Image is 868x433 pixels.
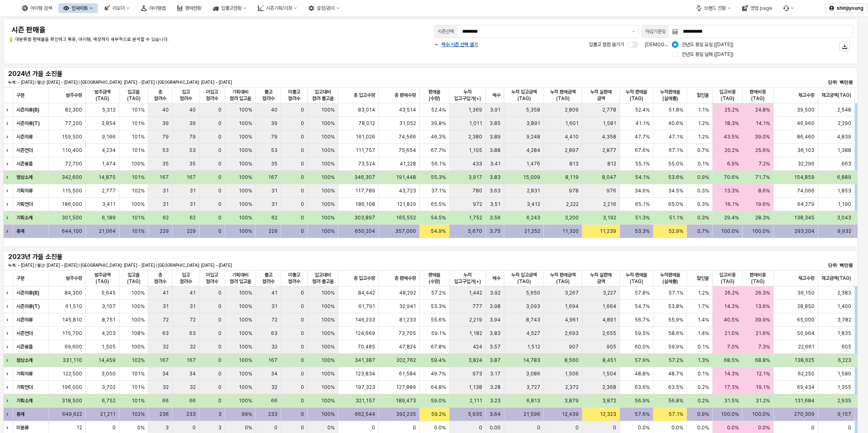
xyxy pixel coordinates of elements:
div: Expand row [3,225,14,238]
span: 56.1% [431,161,446,167]
span: 미입고 컬러수 [203,89,221,102]
span: 25.2% [725,107,739,113]
span: 24.8% [755,107,770,113]
span: 0 [218,134,221,140]
span: 2,548 [837,107,851,113]
span: 100% [239,147,252,154]
span: 2,831 [527,187,540,194]
span: 3,854 [101,120,116,127]
div: 설정/관리 [317,5,335,11]
div: 인사이트 [58,3,98,13]
span: 100% [321,161,335,167]
span: 82,300 [65,107,82,113]
span: 154,859 [794,174,814,181]
span: 31 [271,187,277,194]
span: 34.5% [668,187,683,194]
span: 100% [239,187,252,194]
p: 누계: ~ [DATE] | 월간: [DATE] ~ [DATE] | [GEOGRAPHIC_DATA]: [DATE] ~ [DATE] | [GEOGRAPHIC_DATA]: [DAT... [8,79,571,85]
span: 663 [841,161,851,167]
p: shinjiyoung [837,5,864,11]
span: 100% [239,174,252,181]
button: 아이템맵 [136,3,170,13]
span: 누적 실판매 금액 [586,272,616,285]
span: 77,200 [65,120,82,127]
span: 8.6% [758,187,770,194]
span: 47.7% [635,134,650,140]
div: Expand row [3,130,14,143]
span: 누적 입고금액(TAG) [508,89,540,102]
strong: 시즌의류(T) [16,121,40,126]
span: 52.4% [635,107,650,113]
p: 단위: 백만원 [783,79,853,86]
span: 39,500 [797,107,814,113]
span: 6.9% [727,161,739,167]
div: 입출고현황 [221,5,242,11]
div: 인사이트 [72,5,88,11]
span: 총 판매수량 [394,275,416,281]
span: 813 [569,161,579,167]
span: 0 [218,147,221,154]
div: Expand row [3,408,14,421]
span: 누적 입고구입가(+) [453,272,482,285]
span: 재고수량 [798,275,814,281]
span: 9,248 [526,134,540,140]
span: 101% [132,147,145,154]
span: 191,448 [396,174,416,181]
span: 0 [218,107,221,113]
span: 2,380 [468,134,482,140]
span: 100% [239,107,252,113]
span: 1.1% [698,107,709,113]
span: 구분 [16,92,25,98]
span: 3.85 [490,120,501,127]
span: 54.1% [635,174,650,181]
h4: 시즌 판매율 [11,26,357,34]
div: 영업 page [737,3,777,13]
span: 7.2% [758,161,770,167]
span: 39 [189,120,196,127]
button: 리오더 [99,3,134,13]
span: 2,809 [565,107,579,113]
span: 1,011 [469,120,482,127]
span: 입고비중(TAG) [716,272,739,285]
span: 67.6% [635,147,650,154]
span: 2,290 [838,120,851,127]
span: 3.41 [490,161,501,167]
span: 101% [132,134,145,140]
span: 미출고 컬러수 [284,272,304,285]
span: 미입고 컬러수 [203,272,221,285]
div: Expand row [3,157,14,170]
span: 0.7% [697,147,709,154]
span: 할인율 [697,275,709,281]
span: 53 [189,147,196,154]
span: 발주수량 [66,92,82,98]
span: 입고 컬러수 [176,272,196,285]
span: 46.3% [431,134,446,140]
span: 4,358 [602,134,616,140]
span: 978 [569,187,579,194]
span: 53 [162,147,169,154]
span: 52.4% [431,107,446,113]
span: 100% [321,107,335,113]
div: Expand row [3,300,14,313]
span: 누적 판매율(TAG) [623,89,650,102]
button: 판매현황 [172,3,206,13]
span: 재고수량 [798,92,814,98]
span: 55.3% [431,174,446,181]
span: 출고 컬러수 [259,89,277,102]
span: 40 [162,107,169,113]
button: 제안 사항 표시 [629,25,638,38]
span: 55.0% [668,161,683,167]
span: 37.1% [431,187,446,194]
span: 1,601 [565,120,579,127]
div: 시즌선택 [438,27,454,36]
span: 40 [271,107,277,113]
div: 버그 제보 및 기능 개선 요청 [779,3,799,13]
span: 총 입고수량 [353,92,375,98]
span: 100% [321,147,335,154]
div: Expand row [3,171,14,184]
span: 15,009 [523,174,540,181]
span: 100% [239,120,252,127]
span: 101% [132,174,145,181]
p: 💡 대분류별 판매율을 확인하고 복종, 아이템, 매장까지 세부적으로 분석할 수 있습니다. [8,36,360,43]
span: 111,757 [356,147,375,154]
